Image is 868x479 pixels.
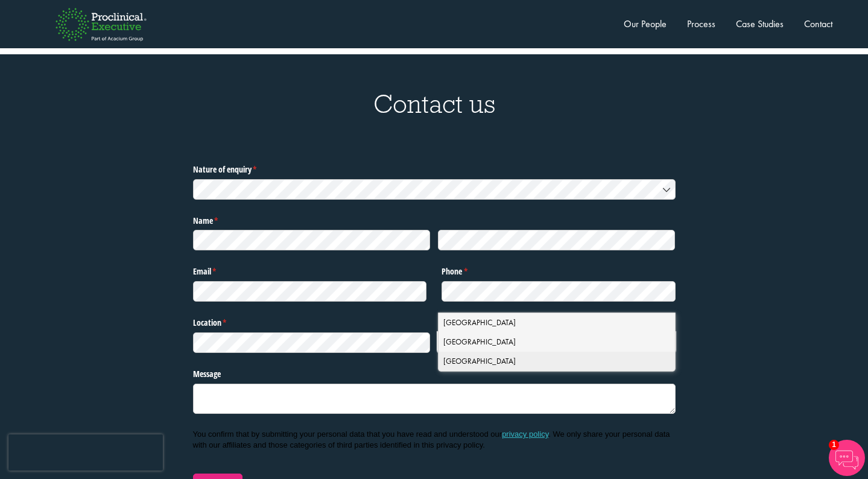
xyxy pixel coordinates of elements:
a: Our People [624,17,667,30]
span: [GEOGRAPHIC_DATA] [443,355,516,367]
a: Case Studies [736,17,784,30]
legend: Location [193,313,676,329]
input: Last [438,230,676,250]
h3: Contact us [9,90,859,117]
a: privacy policy [502,430,548,439]
label: Email [193,262,427,278]
label: Phone [442,262,676,278]
a: Process [687,17,715,30]
legend: Name [193,211,676,226]
label: Nature of enquiry [193,159,676,175]
input: First [193,230,431,250]
input: State / Province / Region [193,332,431,353]
span: [GEOGRAPHIC_DATA] [443,336,516,348]
label: Message [193,364,676,380]
iframe: reCAPTCHA [8,434,163,471]
a: Contact [804,17,832,30]
img: Chatbot [829,440,865,476]
span: 1 [829,440,839,450]
span: [GEOGRAPHIC_DATA] [443,317,516,329]
p: You confirm that by submitting your personal data that you have read and understood our . We only... [193,429,676,451]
